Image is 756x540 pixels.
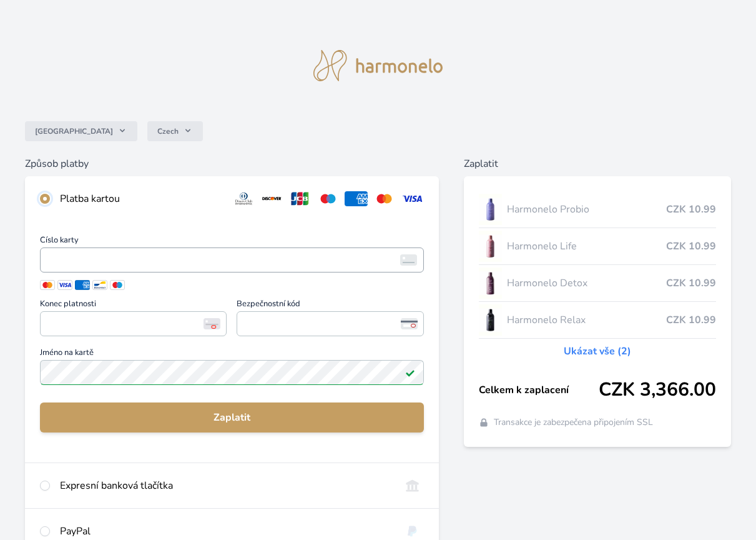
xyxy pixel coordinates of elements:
[25,121,137,141] button: [GEOGRAPHIC_DATA]
[507,276,666,291] span: Harmonelo Detox
[260,191,283,206] img: discover.svg
[237,300,423,311] span: Bezpečnostní kód
[401,191,424,206] img: visa.svg
[401,524,424,539] img: paypal.svg
[25,156,439,171] h6: Způsob platby
[60,478,391,493] div: Expresní banková tlačítka
[494,416,653,429] span: Transakce je zabezpečena připojením SSL
[157,126,179,136] span: Czech
[40,360,424,385] input: Jméno na kartěPlatné pole
[464,156,731,171] h6: Zaplatit
[40,236,424,247] span: Číslo karty
[507,312,666,327] span: Harmonelo Relax
[666,276,716,291] span: CZK 10.99
[564,344,631,359] a: Ukázat vše (2)
[46,315,221,332] iframe: Iframe pro datum vypršení platnosti
[400,254,417,266] img: card
[232,191,255,206] img: diners.svg
[288,191,312,206] img: jcb.svg
[317,191,340,206] img: maestro.svg
[60,524,391,539] div: PayPal
[60,191,222,206] div: Platba kartou
[401,478,424,493] img: onlineBanking_CZ.svg
[666,239,716,254] span: CZK 10.99
[479,267,503,299] img: DETOX_se_stinem_x-lo.jpg
[35,126,113,136] span: [GEOGRAPHIC_DATA]
[666,312,716,327] span: CZK 10.99
[50,410,414,425] span: Zaplatit
[40,300,227,311] span: Konec platnosti
[507,239,666,254] span: Harmonelo Life
[479,194,503,225] img: CLEAN_PROBIO_se_stinem_x-lo.jpg
[46,251,418,269] iframe: Iframe pro číslo karty
[40,402,424,432] button: Zaplatit
[599,379,716,401] span: CZK 3,366.00
[204,318,220,329] img: Konec platnosti
[147,121,203,141] button: Czech
[405,367,415,377] img: Platné pole
[666,202,716,217] span: CZK 10.99
[479,231,503,262] img: CLEAN_LIFE_se_stinem_x-lo.jpg
[242,315,418,332] iframe: Iframe pro bezpečnostní kód
[507,202,666,217] span: Harmonelo Probio
[479,304,503,336] img: CLEAN_RELAX_se_stinem_x-lo.jpg
[479,382,599,397] span: Celkem k zaplacení
[313,50,443,81] img: logo.svg
[40,349,424,360] span: Jméno na kartě
[345,191,368,206] img: amex.svg
[373,191,396,206] img: mc.svg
